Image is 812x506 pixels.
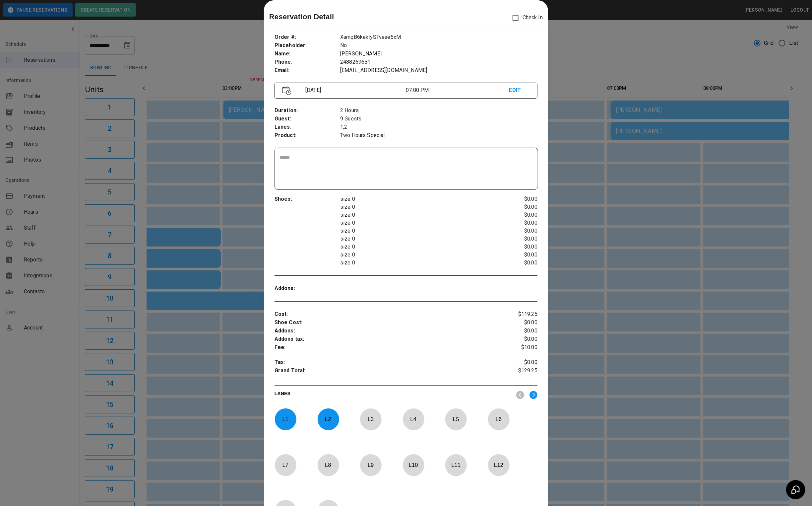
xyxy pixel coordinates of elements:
p: Name : [275,50,340,58]
p: size 0 [340,243,494,251]
p: Duration : [275,107,340,115]
p: $0.00 [494,358,537,367]
p: L 2 [317,411,339,427]
p: Placeholder : [275,41,340,50]
p: L 8 [317,457,339,473]
p: L 1 [275,411,296,427]
p: size 0 [340,219,494,227]
p: L 9 [360,457,382,473]
p: $0.00 [494,335,537,343]
p: $129.25 [494,367,537,377]
p: EDIT [509,86,530,95]
img: nav_left.svg [516,391,524,399]
img: Vector [282,86,291,95]
p: $0.00 [494,327,537,335]
p: Fee : [275,343,494,352]
p: Product : [275,131,340,140]
p: $0.00 [494,195,537,203]
img: right.svg [530,391,537,399]
p: size 0 [340,235,494,243]
p: L 10 [403,457,424,473]
p: XamqB6kekIySTveae6xM [340,33,537,41]
p: L 4 [403,411,424,427]
p: Cost : [275,310,494,319]
p: $0.00 [494,251,537,259]
p: L 5 [445,411,467,427]
p: L 7 [275,457,296,473]
p: Addons : [275,284,340,293]
p: 07:00 PM [406,86,509,94]
p: size 0 [340,203,494,211]
p: $0.00 [494,203,537,211]
p: No [340,41,537,50]
p: $0.00 [494,259,537,267]
p: [DATE] [303,86,406,94]
p: $10.00 [494,343,537,352]
p: size 0 [340,195,494,203]
p: size 0 [340,251,494,259]
p: 9 Guests [340,115,537,123]
p: $0.00 [494,227,537,235]
p: Order # : [275,33,340,41]
p: Two Hours Special [340,131,537,140]
p: $0.00 [494,219,537,227]
p: Addons : [275,327,494,335]
p: Shoes : [275,195,340,203]
p: Grand Total : [275,367,494,377]
p: L 12 [488,457,510,473]
p: size 0 [340,227,494,235]
p: $0.00 [494,211,537,219]
p: $0.00 [494,235,537,243]
p: L 6 [488,411,510,427]
p: 2488269651 [340,58,537,66]
p: [EMAIL_ADDRESS][DOMAIN_NAME] [340,66,537,75]
p: [PERSON_NAME] [340,50,537,58]
p: Email : [275,66,340,75]
p: Check In [509,11,543,25]
p: 1,2 [340,123,537,131]
p: Addons tax : [275,335,494,343]
p: LANES [275,390,511,399]
p: Lanes : [275,123,340,131]
p: $0.00 [494,319,537,327]
p: Reservation Detail [269,11,334,22]
p: $0.00 [494,243,537,251]
p: Tax : [275,358,494,367]
p: L 3 [360,411,382,427]
p: size 0 [340,259,494,267]
p: $119.25 [494,310,537,319]
p: L 11 [445,457,467,473]
p: Shoe Cost : [275,319,494,327]
p: size 0 [340,211,494,219]
p: 2 Hours [340,107,537,115]
p: Phone : [275,58,340,66]
p: Guest : [275,115,340,123]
